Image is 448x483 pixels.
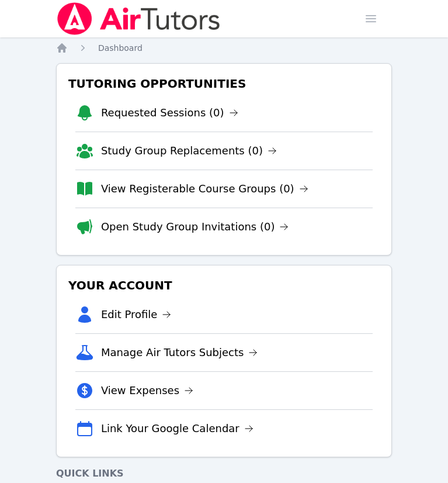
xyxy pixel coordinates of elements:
span: Dashboard [98,43,143,53]
h3: Tutoring Opportunities [66,73,382,94]
a: Open Study Group Invitations (0) [101,219,289,235]
a: View Expenses [101,382,193,399]
a: Study Group Replacements (0) [101,143,277,159]
h4: Quick Links [56,467,392,481]
h3: Your Account [66,275,382,296]
a: Requested Sessions (0) [101,105,238,121]
nav: Breadcrumb [56,42,392,54]
a: Dashboard [98,42,143,54]
a: Edit Profile [101,306,172,323]
a: Manage Air Tutors Subjects [101,344,258,361]
img: Air Tutors [56,2,221,35]
a: Link Your Google Calendar [101,420,253,437]
a: View Registerable Course Groups (0) [101,181,308,197]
